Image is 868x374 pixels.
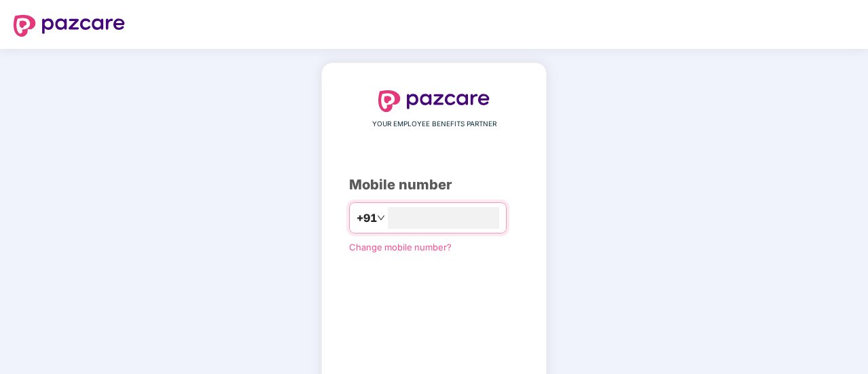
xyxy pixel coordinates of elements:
[349,242,452,253] a: Change mobile number?
[357,210,377,227] span: +91
[378,90,490,112] img: logo
[372,119,496,130] span: YOUR EMPLOYEE BENEFITS PARTNER
[377,214,385,222] span: down
[14,15,125,37] img: logo
[349,174,519,195] div: Mobile number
